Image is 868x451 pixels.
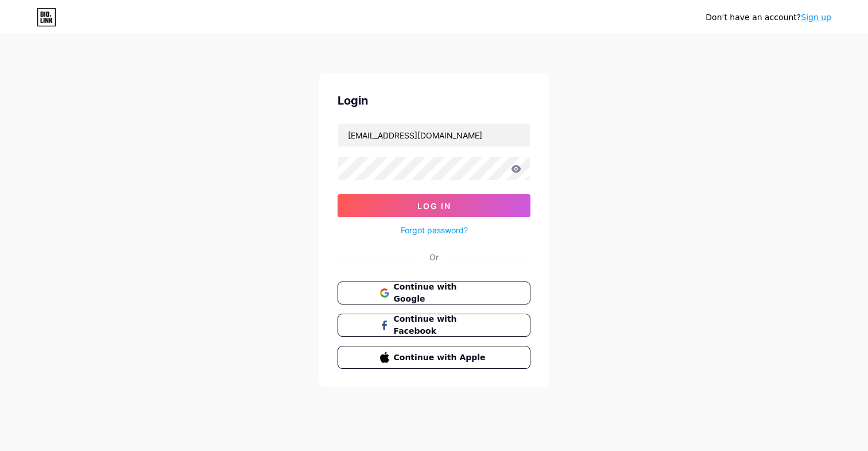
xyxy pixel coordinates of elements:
[394,313,489,337] span: Continue with Facebook
[401,224,468,236] a: Forgot password?
[338,282,530,304] button: Continue with Google
[394,352,489,364] span: Continue with Apple
[394,281,489,305] span: Continue with Google
[338,346,530,369] button: Continue with Apple
[338,314,530,337] button: Continue with Facebook
[417,201,451,211] span: Log In
[706,11,831,24] div: Don't have an account?
[338,124,530,147] input: Username
[338,92,530,109] div: Login
[801,13,831,22] a: Sign up
[429,251,439,263] div: Or
[338,194,530,217] button: Log In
